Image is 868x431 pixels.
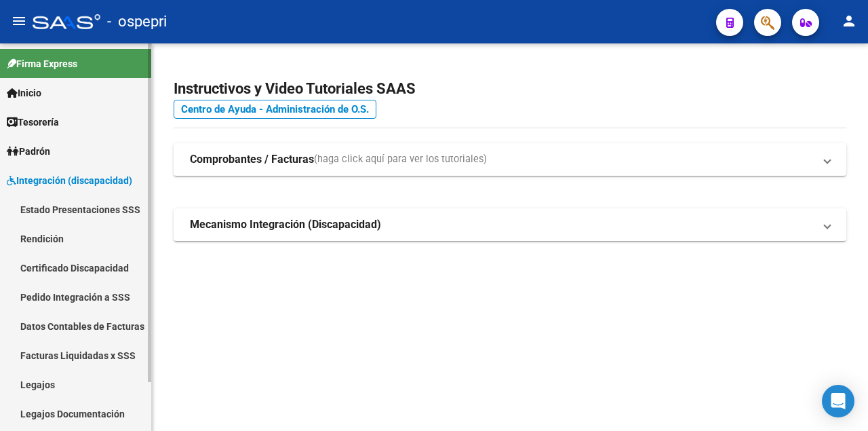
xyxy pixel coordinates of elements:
[822,385,854,417] div: Open Intercom Messenger
[174,208,846,241] mat-expansion-panel-header: Mecanismo Integración (Discapacidad)
[7,144,50,159] span: Padrón
[841,13,857,29] mat-icon: person
[314,152,487,167] span: (haga click aquí para ver los tutoriales)
[190,217,381,232] strong: Mecanismo Integración (Discapacidad)
[11,13,27,29] mat-icon: menu
[174,143,846,176] mat-expansion-panel-header: Comprobantes / Facturas(haga click aquí para ver los tutoriales)
[190,152,314,167] strong: Comprobantes / Facturas
[7,56,77,71] span: Firma Express
[107,7,167,37] span: - ospepri
[7,173,132,188] span: Integración (discapacidad)
[7,115,59,130] span: Tesorería
[174,76,846,102] h2: Instructivos y Video Tutoriales SAAS
[174,100,376,119] a: Centro de Ayuda - Administración de O.S.
[7,86,41,100] span: Inicio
